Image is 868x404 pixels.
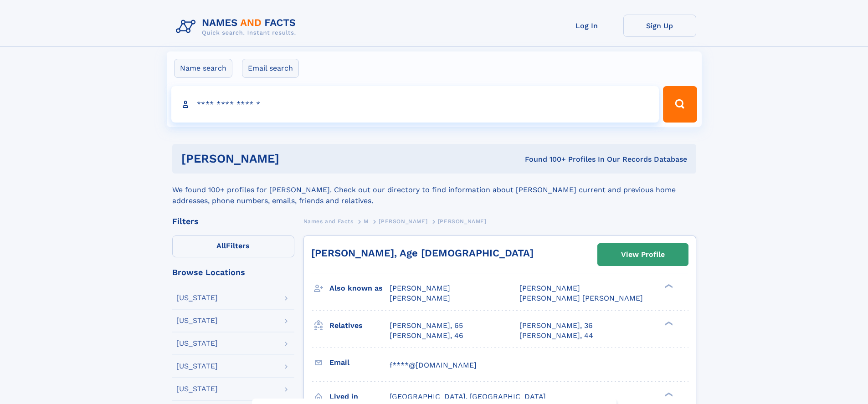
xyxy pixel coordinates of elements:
[172,235,294,257] label: Filters
[303,215,354,227] a: Names and Facts
[171,86,659,123] input: search input
[174,59,232,78] label: Name search
[329,355,390,370] h3: Email
[550,15,623,37] a: Log In
[181,153,402,164] h1: [PERSON_NAME]
[329,318,390,333] h3: Relatives
[176,294,218,302] div: [US_STATE]
[390,284,450,292] span: [PERSON_NAME]
[663,283,673,289] div: ❯
[176,317,218,324] div: [US_STATE]
[242,59,299,78] label: Email search
[176,340,218,347] div: [US_STATE]
[379,218,427,225] span: [PERSON_NAME]
[623,15,696,37] a: Sign Up
[390,321,463,331] a: [PERSON_NAME], 65
[216,241,226,250] span: All
[329,281,390,296] h3: Also known as
[598,244,688,266] a: View Profile
[311,247,534,259] a: [PERSON_NAME], Age [DEMOGRAPHIC_DATA]
[172,268,294,276] div: Browse Locations
[621,244,665,265] div: View Profile
[172,15,303,39] img: Logo Names and Facts
[364,218,369,225] span: M
[663,86,697,123] button: Search Button
[172,174,696,206] div: We found 100+ profiles for [PERSON_NAME]. Check out our directory to find information about [PERS...
[663,391,673,397] div: ❯
[519,321,593,331] a: [PERSON_NAME], 36
[379,215,427,227] a: [PERSON_NAME]
[519,294,643,302] span: [PERSON_NAME] [PERSON_NAME]
[390,294,450,302] span: [PERSON_NAME]
[402,154,687,164] div: Found 100+ Profiles In Our Records Database
[176,363,218,370] div: [US_STATE]
[172,217,294,225] div: Filters
[519,331,593,341] a: [PERSON_NAME], 44
[390,331,463,341] a: [PERSON_NAME], 46
[663,320,673,326] div: ❯
[519,284,580,292] span: [PERSON_NAME]
[438,218,487,225] span: [PERSON_NAME]
[176,385,218,393] div: [US_STATE]
[390,392,546,401] span: [GEOGRAPHIC_DATA], [GEOGRAPHIC_DATA]
[364,215,369,227] a: M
